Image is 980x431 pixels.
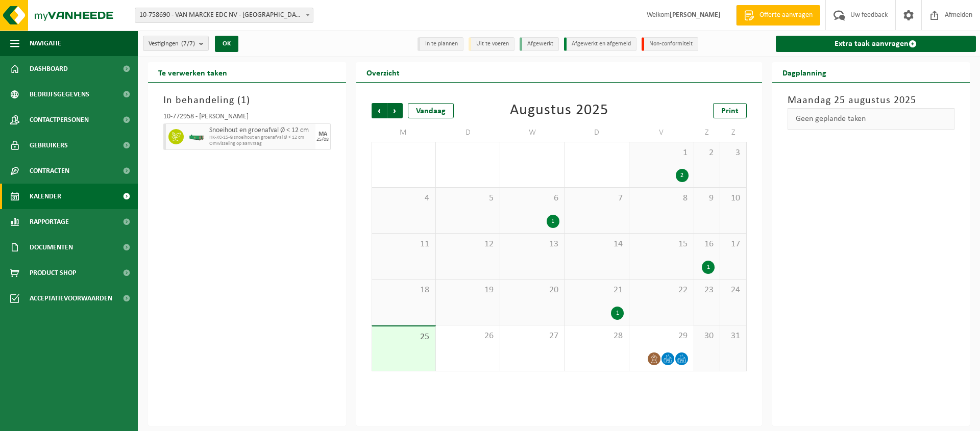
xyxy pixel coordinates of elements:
span: 25 [377,332,430,343]
span: Navigatie [30,31,61,56]
span: 19 [441,285,495,296]
div: Vandaag [408,103,454,118]
div: 10-772958 - [PERSON_NAME] [163,113,331,123]
span: Contracten [30,158,69,184]
span: 27 [505,331,559,342]
iframe: chat widget [5,409,170,431]
span: 9 [699,193,715,204]
li: Afgewerkt [520,37,559,51]
span: 4 [377,193,430,204]
span: Snoeihout en groenafval Ø < 12 cm [209,126,313,135]
span: Documenten [30,235,73,260]
span: 13 [505,239,559,250]
h2: Overzicht [356,62,410,82]
button: Vestigingen(7/7) [143,36,209,51]
li: Afgewerkt en afgemeld [564,37,636,51]
h2: Dagplanning [772,62,837,82]
span: Offerte aanvragen [757,10,815,20]
span: 6 [505,193,559,204]
span: Acceptatievoorwaarden [30,286,112,311]
button: OK [215,36,238,52]
count: (7/7) [181,40,195,47]
span: 15 [634,239,688,250]
td: V [629,123,694,142]
span: 2 [699,147,715,159]
a: Offerte aanvragen [736,5,820,26]
li: In te plannen [418,37,463,51]
div: MA [318,131,327,137]
span: 11 [377,239,430,250]
div: 1 [611,307,624,320]
span: 10-758690 - VAN MARCKE EDC NV - KORTRIJK [135,8,313,22]
span: 28 [570,331,624,342]
div: 1 [702,261,715,274]
a: Extra taak aanvragen [776,36,976,52]
td: M [372,123,436,142]
li: Uit te voeren [469,37,514,51]
div: 1 [547,215,559,228]
span: 5 [441,193,495,204]
td: Z [694,123,720,142]
span: 21 [570,285,624,296]
li: Non-conformiteit [642,37,698,51]
span: Contactpersonen [30,107,89,133]
span: 1 [634,147,688,159]
span: HK-XC-15-G snoeihout en groenafval Ø < 12 cm [209,135,313,141]
span: Gebruikers [30,133,68,158]
span: Print [721,107,739,115]
span: Kalender [30,184,61,209]
span: 24 [725,285,741,296]
span: 8 [634,193,688,204]
span: 18 [377,285,430,296]
strong: [PERSON_NAME] [670,11,721,19]
a: Print [713,103,747,118]
span: 20 [505,285,559,296]
span: 12 [441,239,495,250]
span: Product Shop [30,260,76,286]
div: 2 [676,169,689,182]
span: 26 [441,331,495,342]
div: 25/08 [316,137,329,142]
td: D [436,123,500,142]
h3: Maandag 25 augustus 2025 [788,93,955,108]
span: 17 [725,239,741,250]
span: Rapportage [30,209,69,235]
span: 10-758690 - VAN MARCKE EDC NV - KORTRIJK [135,8,313,23]
span: Bedrijfsgegevens [30,82,89,107]
td: W [500,123,565,142]
span: 31 [725,331,741,342]
span: Volgende [387,103,403,118]
h3: In behandeling ( ) [163,93,331,108]
span: Dashboard [30,56,68,82]
span: Omwisseling op aanvraag [209,141,313,147]
span: 3 [725,147,741,159]
div: Augustus 2025 [510,103,608,118]
span: 16 [699,239,715,250]
span: 23 [699,285,715,296]
span: 30 [699,331,715,342]
span: 10 [725,193,741,204]
span: 1 [241,95,247,106]
td: Z [720,123,746,142]
span: 7 [570,193,624,204]
div: Geen geplande taken [788,108,955,130]
img: HK-XC-15-GN-00 [189,133,204,141]
span: 22 [634,285,688,296]
span: 14 [570,239,624,250]
td: D [565,123,629,142]
span: Vorige [372,103,387,118]
span: Vestigingen [149,36,195,52]
span: 29 [634,331,688,342]
h2: Te verwerken taken [148,62,237,82]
